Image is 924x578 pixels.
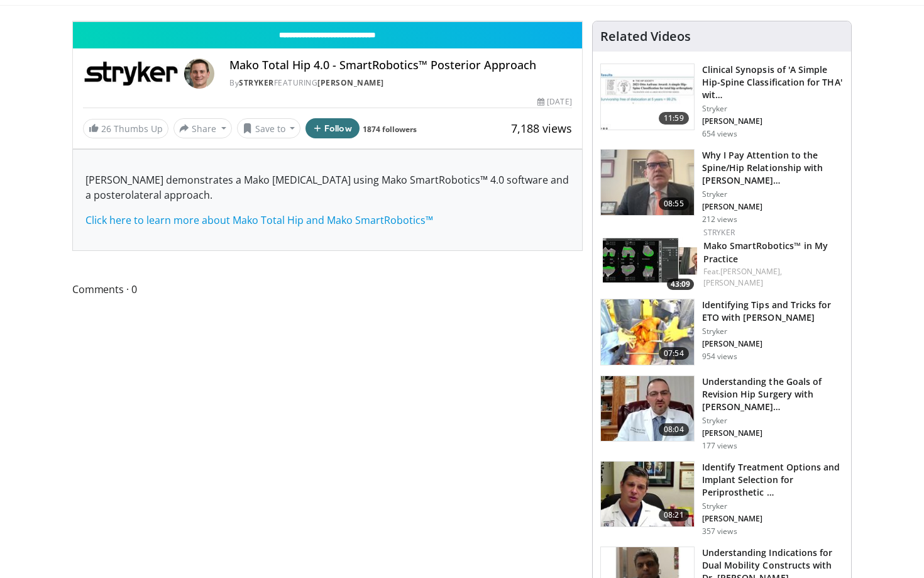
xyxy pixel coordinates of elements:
p: 654 views [702,129,737,139]
p: Stryker [702,501,844,511]
p: Stryker [702,416,844,426]
a: 1874 followers [363,124,417,135]
p: Stryker [702,326,844,336]
div: By FEATURING [229,77,571,89]
p: Stryker [702,189,844,199]
a: 11:59 Clinical Synopsis of 'A Simple Hip-Spine Classification for THA' wit… Stryker [PERSON_NAME]... [600,64,844,139]
p: [PERSON_NAME] demonstrates a Mako [MEDICAL_DATA] using Mako SmartRobotics™ 4.0 software and a pos... [85,172,569,203]
p: 954 views [702,352,737,362]
span: 07:54 [659,347,689,360]
a: 08:55 Why I Pay Attention to the Spine/Hip Relationship with [PERSON_NAME]… Stryker [PERSON_NAME]... [600,149,844,225]
div: Feat. [703,266,841,289]
button: Share [173,118,232,138]
img: 6447fcf3-292f-4e91-9cb4-69224776b4c9.150x105_q85_crop-smart_upscale.jpg [603,227,697,293]
a: 26 Thumbs Up [83,119,168,138]
video-js: Video Player [73,21,582,22]
span: 7,188 views [511,121,572,136]
img: 063bef79-eff2-4eba-8e1b-1fa21209a81d.150x105_q85_crop-smart_upscale.jpg [601,376,694,442]
p: 212 views [702,214,737,225]
div: [DATE] [537,96,571,108]
p: [PERSON_NAME] [702,339,844,349]
a: [PERSON_NAME] [317,77,384,88]
a: Stryker [239,77,274,88]
img: Avatar [184,58,214,89]
a: Mako SmartRobotics™ in My Practice [703,240,828,265]
span: 26 [101,123,111,135]
h4: Related Videos [600,29,691,44]
h3: Identify Treatment Options and Implant Selection for Periprosthetic … [702,461,844,499]
a: 08:04 Understanding the Goals of Revision Hip Surgery with [PERSON_NAME]… Stryker [PERSON_NAME] 1... [600,375,844,451]
a: 08:21 Identify Treatment Options and Implant Selection for Periprosthetic … Stryker [PERSON_NAME]... [600,461,844,536]
a: Click here to learn more about Mako Total Hip and Mako SmartRobotics™ [85,213,433,227]
h3: Identifying Tips and Tricks for ETO with [PERSON_NAME] [702,299,844,324]
p: 177 views [702,441,737,451]
img: 75d7ac20-72c9-474f-b530-175773269750.150x105_q85_crop-smart_upscale.jpg [601,462,694,527]
span: 08:04 [659,423,689,436]
img: 00fead53-50f5-4006-bf92-6ec7e9172365.150x105_q85_crop-smart_upscale.jpg [601,150,694,215]
p: [PERSON_NAME] [702,514,844,524]
p: Stryker [702,104,844,114]
span: 43:09 [667,279,694,290]
button: Follow [305,118,360,138]
a: Stryker [703,227,735,238]
h4: Mako Total Hip 4.0 - SmartRobotics™ Posterior Approach [229,58,571,72]
a: 43:09 [603,227,697,293]
h3: Understanding the Goals of Revision Hip Surgery with [PERSON_NAME]… [702,375,844,413]
h3: Clinical Synopsis of 'A Simple Hip-Spine Classification for THA' wit… [702,64,844,101]
span: 11:59 [659,112,689,125]
a: 07:54 Identifying Tips and Tricks for ETO with [PERSON_NAME] Stryker [PERSON_NAME] 954 views [600,299,844,365]
button: Save to [237,118,301,138]
p: 357 views [702,526,737,536]
span: 08:21 [659,509,689,521]
span: 08:55 [659,197,689,210]
h3: Why I Pay Attention to the Spine/Hip Relationship with [PERSON_NAME]… [702,149,844,187]
p: [PERSON_NAME] [702,202,844,212]
img: Stryker [83,58,179,89]
p: [PERSON_NAME] [702,428,844,438]
img: 4f8340e7-9bb9-4abb-b960-1ac50a60f944.150x105_q85_crop-smart_upscale.jpg [601,64,694,130]
p: [PERSON_NAME] [702,116,844,126]
a: [PERSON_NAME] [703,277,763,288]
span: Comments 0 [72,281,583,297]
a: [PERSON_NAME], [720,266,782,277]
img: 9beee89c-a115-4eed-9c82-4f7010f3a24b.150x105_q85_crop-smart_upscale.jpg [601,299,694,365]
